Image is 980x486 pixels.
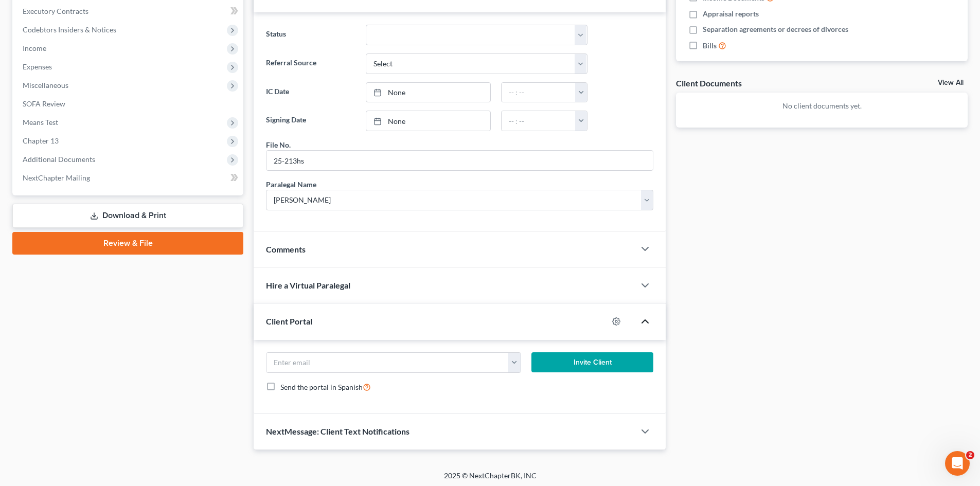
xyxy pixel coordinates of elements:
a: None [366,83,490,102]
a: Review & File [12,232,243,255]
input: -- [266,151,653,170]
span: Comments [266,244,306,254]
span: Additional Documents [23,155,95,164]
span: Appraisal reports [703,9,759,19]
label: Referral Source [261,53,360,74]
button: Invite Client [531,352,654,373]
span: Expenses [23,62,52,71]
div: Client Documents [676,78,742,88]
label: Status [261,25,360,45]
span: Executory Contracts [23,7,88,15]
a: View All [938,79,964,86]
a: None [366,111,490,131]
span: Hire a Virtual Paralegal [266,280,350,290]
div: Paralegal Name [266,179,316,190]
span: Bills [703,41,717,51]
span: Miscellaneous [23,81,68,89]
a: Download & Print [12,204,243,228]
span: Codebtors Insiders & Notices [23,25,116,34]
a: NextChapter Mailing [14,169,243,187]
iframe: Intercom live chat [945,451,970,476]
span: Separation agreements or decrees of divorces [703,24,848,34]
input: -- : -- [502,83,576,102]
a: Executory Contracts [14,2,243,21]
a: SOFA Review [14,95,243,113]
input: Enter email [266,353,508,372]
span: Chapter 13 [23,136,59,145]
span: NextMessage: Client Text Notifications [266,426,409,436]
span: SOFA Review [23,99,65,108]
span: Income [23,44,46,52]
span: 2 [966,451,974,459]
span: Means Test [23,118,58,127]
span: Send the portal in Spanish [280,383,363,391]
input: -- : -- [502,111,576,131]
span: Client Portal [266,316,312,326]
span: NextChapter Mailing [23,173,90,182]
label: IC Date [261,82,360,103]
p: No client documents yet. [684,101,959,111]
div: File No. [266,139,291,150]
label: Signing Date [261,111,360,131]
